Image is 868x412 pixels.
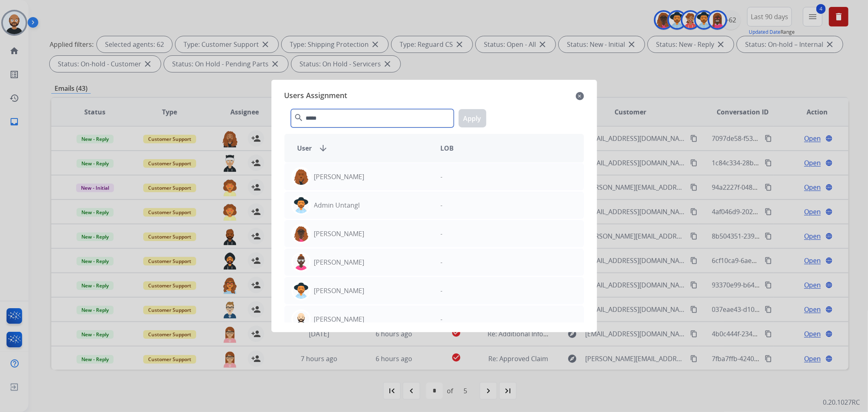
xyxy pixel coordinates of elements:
[459,109,486,127] button: Apply
[314,172,365,182] p: [PERSON_NAME]
[314,286,365,296] p: [PERSON_NAME]
[441,257,443,267] p: -
[441,229,443,239] p: -
[576,91,584,101] mat-icon: close
[314,257,365,267] p: [PERSON_NAME]
[294,113,304,123] mat-icon: search
[441,172,443,182] p: -
[319,143,328,153] mat-icon: arrow_downward
[314,314,365,324] p: [PERSON_NAME]
[441,286,443,296] p: -
[314,200,360,210] p: Admin Untangl
[441,143,454,153] span: LOB
[291,143,434,153] div: User
[284,90,348,103] span: Users Assignment
[441,314,443,324] p: -
[314,229,365,239] p: [PERSON_NAME]
[441,200,443,210] p: -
